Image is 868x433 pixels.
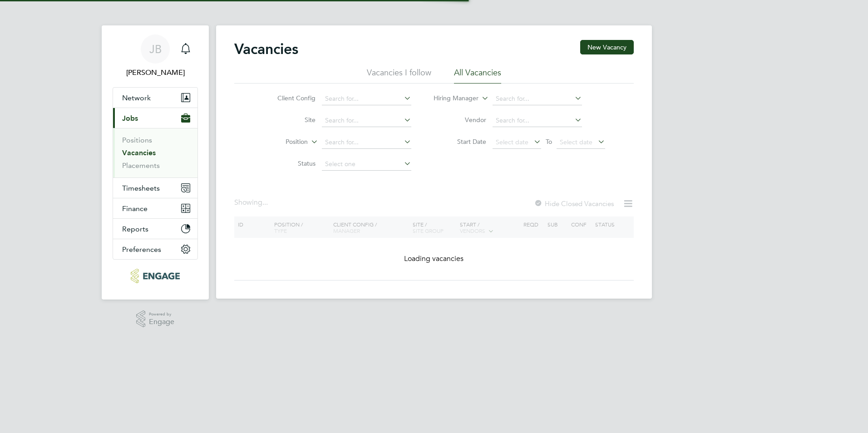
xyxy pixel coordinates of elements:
[262,198,268,207] span: ...
[496,138,528,146] span: Select date
[113,269,198,283] a: Go to home page
[122,204,148,213] span: Finance
[263,94,316,102] label: Client Config
[234,198,270,207] div: Showing
[493,114,582,127] input: Search for...
[322,114,411,127] input: Search for...
[113,67,198,78] span: Jack Baron
[493,93,582,105] input: Search for...
[367,67,431,84] li: Vacancies I follow
[560,138,592,146] span: Select date
[426,94,478,103] label: Hiring Manager
[102,25,209,300] nav: Main navigation
[454,67,501,84] li: All Vacancies
[234,40,298,58] h2: Vacancies
[113,198,197,218] button: Finance
[322,93,411,105] input: Search for...
[122,161,160,170] a: Placements
[263,116,316,124] label: Site
[122,136,152,144] a: Positions
[113,108,197,128] button: Jobs
[580,40,634,54] button: New Vacancy
[113,178,197,198] button: Timesheets
[113,88,197,108] button: Network
[113,34,198,78] a: JB[PERSON_NAME]
[543,136,555,148] span: To
[122,148,156,157] a: Vacancies
[434,138,486,146] label: Start Date
[122,184,160,192] span: Timesheets
[113,239,197,259] button: Preferences
[136,310,175,328] a: Powered byEngage
[113,128,197,177] div: Jobs
[122,93,151,102] span: Network
[534,199,614,208] label: Hide Closed Vacancies
[122,245,161,254] span: Preferences
[122,225,148,233] span: Reports
[322,158,411,171] input: Select one
[434,116,486,124] label: Vendor
[113,219,197,239] button: Reports
[122,114,138,123] span: Jobs
[263,159,316,167] label: Status
[256,138,308,147] label: Position
[149,318,174,326] span: Engage
[131,269,179,283] img: huntereducation-logo-retina.png
[149,43,162,55] span: JB
[322,136,411,149] input: Search for...
[149,310,174,318] span: Powered by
